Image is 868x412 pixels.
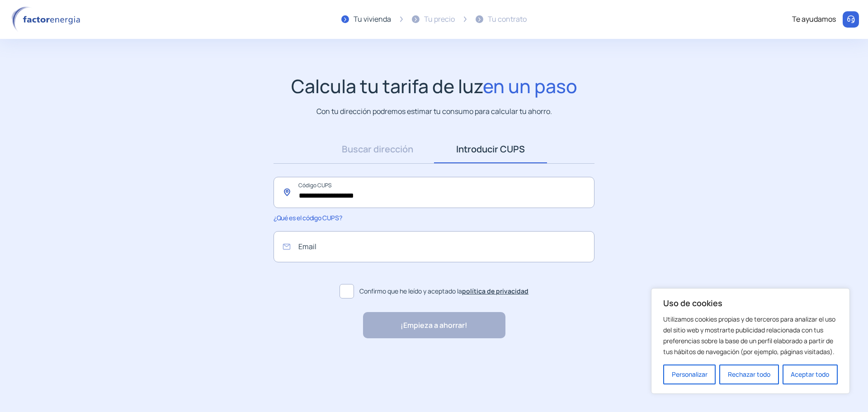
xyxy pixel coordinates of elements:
[359,286,528,296] span: Confirmo que he leído y aceptado la
[483,73,577,99] span: en un paso
[354,14,391,25] div: Tu vivienda
[488,14,527,25] div: Tu contrato
[274,213,342,222] span: ¿Qué es el código CUPS?
[663,298,838,308] p: Uso de cookies
[663,314,838,357] p: Utilizamos cookies propias y de terceros para analizar el uso del sitio web y mostrarte publicida...
[9,6,86,33] img: logo factor
[291,75,577,97] h1: Calcula tu tarifa de luz
[462,287,528,295] a: política de privacidad
[321,135,434,163] a: Buscar dirección
[663,365,716,384] button: Personalizar
[651,288,850,394] div: Uso de cookies
[719,365,778,384] button: Rechazar todo
[434,135,547,163] a: Introducir CUPS
[424,14,455,25] div: Tu precio
[783,365,838,384] button: Aceptar todo
[316,106,552,117] p: Con tu dirección podremos estimar tu consumo para calcular tu ahorro.
[792,14,836,25] div: Te ayudamos
[846,15,855,24] img: llamar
